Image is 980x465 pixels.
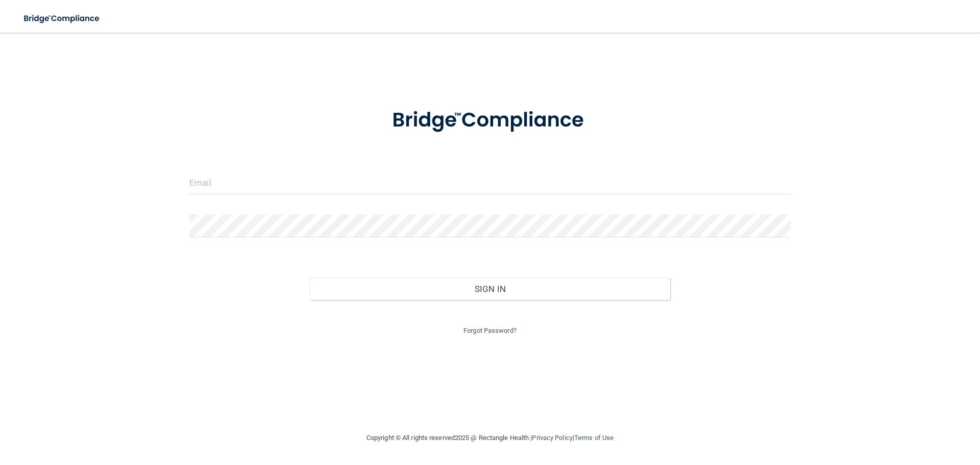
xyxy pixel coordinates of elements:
[371,94,609,147] img: bridge_compliance_login_screen.278c3ca4.svg
[15,8,109,29] img: bridge_compliance_login_screen.278c3ca4.svg
[463,327,517,334] a: Forgot Password?
[304,422,676,454] div: Copyright © All rights reserved 2025 @ Rectangle Health | |
[189,172,791,194] input: Email
[574,434,614,442] a: Terms of Use
[532,434,572,442] a: Privacy Policy
[310,278,671,300] button: Sign In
